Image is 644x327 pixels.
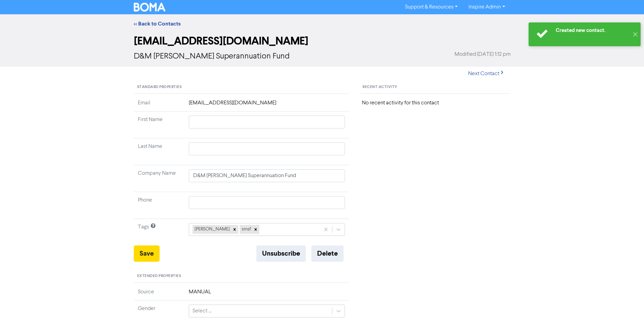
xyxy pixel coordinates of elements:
div: [PERSON_NAME] [192,225,231,234]
td: [EMAIL_ADDRESS][DOMAIN_NAME] [185,99,349,111]
h2: [EMAIL_ADDRESS][DOMAIN_NAME] [134,35,511,48]
div: Created new contact. [556,27,629,34]
div: smsf [240,225,252,234]
button: Next Contact [462,67,511,81]
img: BOMA Logo [134,3,166,12]
div: Select ... [192,307,211,315]
td: MANUAL [185,288,349,300]
a: Inspire Admin [463,2,510,13]
td: Tags [134,219,185,246]
iframe: Chat Widget [610,294,644,327]
a: Support & Resources [400,2,463,13]
td: Last Name [134,138,185,165]
div: Recent Activity [359,81,510,94]
div: No recent activity for this contact [362,99,508,107]
td: Phone [134,192,185,219]
button: Save [134,245,160,262]
a: << Back to Contacts [134,20,181,27]
button: Delete [311,245,344,262]
td: Gender [134,300,185,327]
td: First Name [134,111,185,138]
td: Source [134,288,185,300]
button: Unsubscribe [256,245,306,262]
td: Company Name [134,165,185,192]
div: Extended Properties [134,270,349,283]
span: Modified [DATE] 1:12 pm [455,50,511,58]
div: Standard Properties [134,81,349,94]
span: D&M [PERSON_NAME] Superannuation Fund [134,52,290,61]
td: Email [134,99,185,111]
